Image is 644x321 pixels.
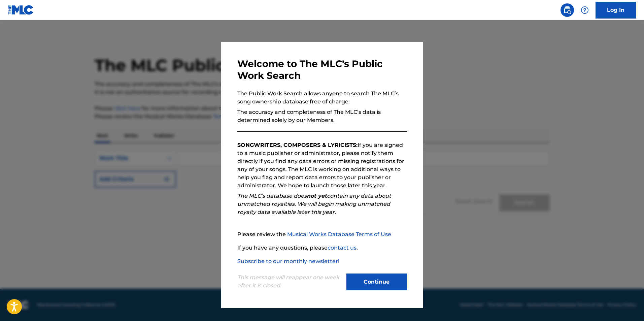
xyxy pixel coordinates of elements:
em: The MLC’s database does contain any data about unmatched royalties. We will begin making unmatche... [237,193,391,215]
a: contact us [328,245,357,251]
h3: Welcome to The MLC's Public Work Search [237,58,407,82]
p: This message will reappear one week after it is closed. [237,274,342,290]
img: search [563,6,571,14]
p: If you are signed to a music publisher or administrator, please notify them directly if you find ... [237,141,407,190]
p: If you have any questions, please . [237,244,407,252]
strong: not yet [307,193,327,199]
p: Please review the [237,230,407,238]
a: Public Search [561,3,574,17]
p: The accuracy and completeness of The MLC’s data is determined solely by our Members. [237,108,407,124]
img: MLC Logo [8,5,34,15]
p: The Public Work Search allows anyone to search The MLC’s song ownership database free of charge. [237,90,407,106]
a: Musical Works Database Terms of Use [287,231,391,237]
img: help [581,6,589,14]
button: Continue [346,274,407,290]
a: Subscribe to our monthly newsletter! [237,258,339,264]
strong: SONGWRITERS, COMPOSERS & LYRICISTS: [237,142,358,148]
a: Log In [596,2,636,19]
div: Help [578,3,591,17]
